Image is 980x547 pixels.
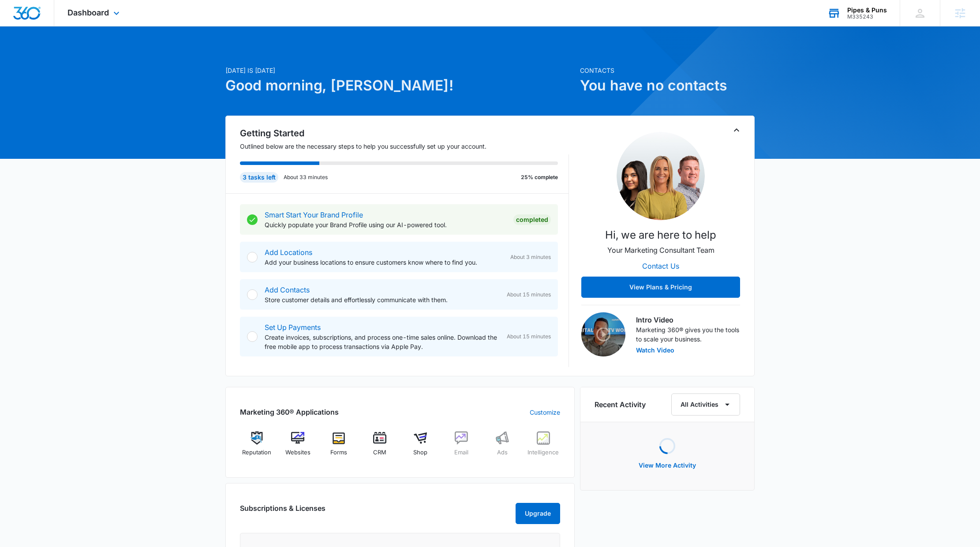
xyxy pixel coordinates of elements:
a: Email [445,431,479,463]
span: Intelligence [527,448,559,457]
h1: You have no contacts [580,75,755,96]
a: Reputation [240,431,274,463]
h3: Intro Video [636,315,740,325]
span: Dashboard [67,8,109,17]
h6: Recent Activity [595,399,646,410]
p: Hi, we are here to help [605,227,716,243]
button: Upgrade [516,503,560,524]
span: Forms [330,448,347,457]
span: CRM [373,448,386,457]
a: Forms [322,431,356,463]
a: Intelligence [526,431,560,463]
h2: Getting Started [240,127,569,140]
span: Email [454,448,468,457]
p: Outlined below are the necessary steps to help you successfully set up your account. [240,142,569,151]
a: Shop [404,431,438,463]
button: View More Activity [630,455,705,476]
span: Shop [413,448,427,457]
div: 3 tasks left [240,172,278,183]
span: About 15 minutes [507,291,551,299]
span: Websites [285,448,310,457]
h2: Marketing 360® Applications [240,407,339,417]
span: About 3 minutes [510,253,551,261]
p: Store customer details and effortlessly communicate with them. [265,295,500,304]
button: View Plans & Pricing [581,277,740,298]
h1: Good morning, [PERSON_NAME]! [225,75,575,96]
p: Quickly populate your Brand Profile using our AI-powered tool. [265,220,506,229]
a: Add Locations [265,248,312,257]
div: account id [847,14,887,20]
a: Websites [281,431,315,463]
p: Add your business locations to ensure customers know where to find you. [265,258,503,267]
button: Watch Video [636,347,674,353]
a: Customize [530,408,560,417]
p: Your Marketing Consultant Team [607,245,714,255]
p: About 33 minutes [284,173,328,181]
p: Marketing 360® gives you the tools to scale your business. [636,325,740,344]
a: CRM [363,431,396,463]
a: Ads [486,431,520,463]
span: Reputation [242,448,271,457]
h2: Subscriptions & Licenses [240,503,325,521]
p: Contacts [580,66,755,75]
div: Completed [513,214,551,225]
img: Intro Video [581,312,625,356]
button: Toggle Collapse [731,125,742,135]
div: account name [847,7,887,14]
p: 25% complete [521,173,558,181]
p: [DATE] is [DATE] [225,66,575,75]
span: About 15 minutes [507,333,551,341]
a: Set Up Payments [265,323,321,332]
a: Add Contacts [265,285,310,294]
a: Smart Start Your Brand Profile [265,210,363,219]
p: Create invoices, subscriptions, and process one-time sales online. Download the free mobile app t... [265,333,500,351]
span: Ads [497,448,508,457]
button: All Activities [671,393,740,416]
button: Contact Us [633,255,688,277]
